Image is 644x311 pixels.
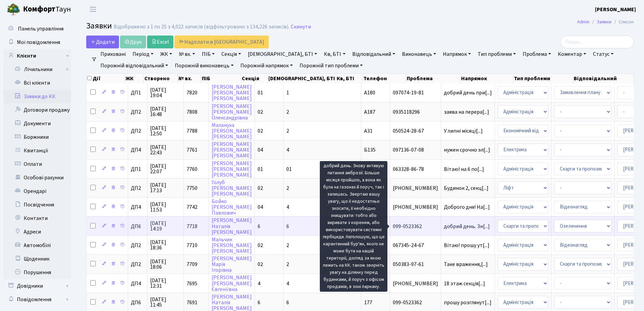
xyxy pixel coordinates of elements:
[131,204,144,210] span: ДП4
[176,48,198,60] a: № вх.
[3,144,71,157] a: Квитанції
[258,261,263,268] span: 02
[286,165,292,173] span: 01
[286,280,289,287] span: 4
[286,146,289,154] span: 4
[444,184,488,192] span: Будинок 2, секц[...]
[3,171,71,184] a: Особові рахунки
[286,127,289,135] span: 2
[595,5,636,14] a: [PERSON_NAME]
[114,24,289,30] div: Відображено з 1 по 25 з 4,022 записів (відфільтровано з 134,226 записів).
[363,74,406,83] th: Телефон
[3,22,71,36] a: Панель управління
[258,242,263,249] span: 02
[3,184,71,198] a: Орендарі
[520,48,554,60] a: Проблема
[444,242,490,249] span: Вітаю! прошу ут[...]
[150,278,181,289] span: [DATE] 12:31
[444,280,485,287] span: 18 этаж секція[...]
[212,83,252,102] a: [PERSON_NAME][PERSON_NAME][PERSON_NAME]
[286,108,289,116] span: 2
[3,252,71,266] a: Щоденник
[3,130,71,144] a: Боржники
[577,18,590,25] a: Admin
[187,223,197,230] span: 7718
[131,262,144,267] span: ДП2
[597,18,612,25] a: Заявки
[393,109,438,115] span: 0935118296
[212,198,252,217] a: Бойко[PERSON_NAME]Павлович
[258,299,260,306] span: 6
[393,281,438,286] span: [PHONE_NUMBER]
[241,74,268,83] th: Секція
[3,212,71,225] a: Контакти
[286,223,289,230] span: 6
[187,127,197,135] span: 7788
[131,224,144,229] span: ДП6
[444,127,483,135] span: У липні місяці[...]
[131,281,144,286] span: ДП4
[187,280,197,287] span: 7695
[131,90,144,95] span: ДП1
[286,184,289,192] span: 2
[3,49,71,63] a: Клієнти
[178,74,201,83] th: № вх.
[150,145,181,155] span: [DATE] 22:43
[3,279,71,293] a: Довідники
[3,225,71,239] a: Адреси
[440,48,474,60] a: Напрямок
[131,147,144,153] span: ДП4
[444,108,489,116] span: заява на перера[...]
[320,161,387,292] div: добрий день. Знову активую питання амброзії. Більше місяця пройшло, а вона як була на газонах й п...
[91,38,115,46] span: Додати
[18,25,64,32] span: Панель управління
[258,223,260,230] span: 6
[460,74,513,83] th: Напрямок
[187,203,197,211] span: 7742
[3,103,71,117] a: Договори продажу
[150,87,181,98] span: [DATE] 19:04
[187,261,197,268] span: 7709
[444,89,492,96] span: добрий день при[...]
[23,4,55,15] b: Комфорт
[131,109,144,115] span: ДП2
[144,74,177,83] th: Створено
[131,185,144,191] span: ДП2
[150,297,181,308] span: [DATE] 11:45
[86,20,112,32] span: Заявки
[245,48,320,60] a: [DEMOGRAPHIC_DATA], БТІ
[364,146,376,154] span: Б135
[393,147,438,153] span: 097136-07-08
[297,60,365,71] a: Порожній тип проблеми
[3,117,71,130] a: Документи
[286,299,289,306] span: 6
[3,198,71,212] a: Посвідчення
[444,299,492,306] span: прошу розглянут[...]
[444,261,488,268] span: Таке враження,[...]
[150,202,181,213] span: [DATE] 11:53
[393,128,438,134] span: 050524-28-67
[199,48,217,60] a: ПІБ
[8,63,71,76] a: Лічильники
[258,127,263,135] span: 02
[3,76,71,90] a: Всі клієнти
[286,261,289,268] span: 2
[406,74,460,83] th: Проблема
[573,74,634,83] th: Відповідальний
[399,48,439,60] a: Виконавець
[3,36,71,49] a: Мої повідомлення
[7,3,20,16] img: logo.png
[131,300,144,305] span: ДП6
[258,108,263,116] span: 02
[187,299,197,306] span: 7691
[393,166,438,172] span: 063328-86-78
[393,185,438,191] span: [PHONE_NUMBER]
[258,165,263,173] span: 01
[393,243,438,248] span: 067345-24-67
[258,146,263,154] span: 04
[364,299,372,306] span: 177
[321,48,348,60] a: Кв, БТІ
[444,146,490,154] span: нужен срочно эл[...]
[3,293,71,306] a: Повідомлення
[85,4,101,15] button: Переключити навігацію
